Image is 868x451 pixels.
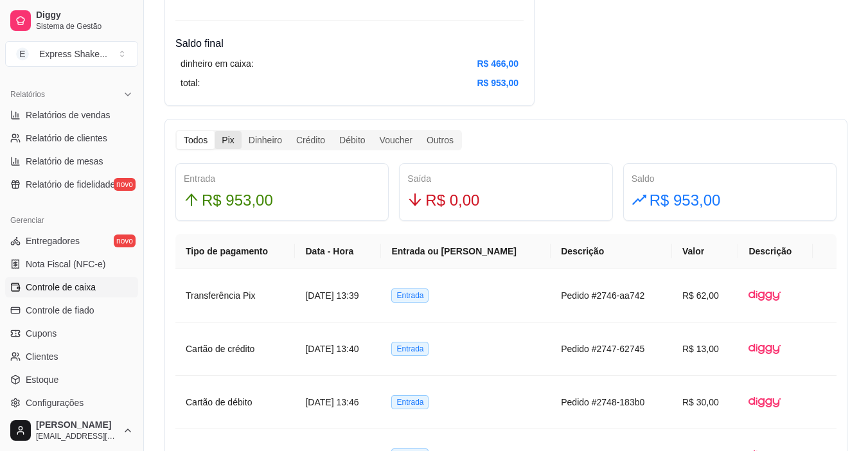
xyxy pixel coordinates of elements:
[748,279,781,312] img: diggy
[632,192,647,208] span: rise
[5,174,138,195] a: Relatório de fidelidadenovo
[26,132,107,145] span: Relatório de clientes
[289,131,332,149] div: Crédito
[425,188,479,213] span: R$ 0,00
[391,288,429,303] span: Entrada
[5,277,138,297] a: Controle de caixa
[5,254,138,274] a: Nota Fiscal (NFC-e)
[5,393,138,413] a: Configurações
[477,76,518,90] article: R$ 953,00
[36,10,133,21] span: Diggy
[36,21,133,31] span: Sistema de Gestão
[295,234,381,269] th: Data - Hora
[10,89,45,100] span: Relatórios
[305,342,371,356] article: [DATE] 13:40
[551,234,672,269] th: Descrição
[177,131,215,149] div: Todos
[175,36,524,51] h4: Saldo final
[181,76,200,90] article: total:
[5,231,138,251] a: Entregadoresnovo
[305,395,371,409] article: [DATE] 13:46
[5,300,138,321] a: Controle de fiado
[26,304,94,317] span: Controle de fiado
[391,395,429,409] span: Entrada
[407,192,423,208] span: arrow-down
[738,234,812,269] th: Descrição
[381,234,551,269] th: Entrada ou [PERSON_NAME]
[682,342,728,356] article: R$ 13,00
[420,131,461,149] div: Outros
[36,420,118,431] span: [PERSON_NAME]
[26,109,111,121] span: Relatórios de vendas
[26,281,96,294] span: Controle de caixa
[181,57,254,71] article: dinheiro em caixa:
[748,333,781,365] img: diggy
[5,41,138,67] button: Select a team
[26,396,84,409] span: Configurações
[186,342,285,356] article: Cartão de crédito
[391,342,429,356] span: Entrada
[551,376,672,429] td: Pedido #2748-183b0
[305,288,371,303] article: [DATE] 13:39
[5,128,138,148] a: Relatório de clientes
[551,269,672,323] td: Pedido #2746-aa742
[407,172,604,186] div: Saída
[682,288,728,303] article: R$ 62,00
[26,373,58,386] span: Estoque
[5,105,138,125] a: Relatórios de vendas
[26,327,57,340] span: Cupons
[202,188,273,213] span: R$ 953,00
[26,258,105,270] span: Nota Fiscal (NFC-e)
[632,172,828,186] div: Saldo
[5,323,138,344] a: Cupons
[26,155,103,168] span: Relatório de mesas
[748,386,781,418] img: diggy
[477,57,518,71] article: R$ 466,00
[39,48,107,60] div: Express Shake ...
[373,131,420,149] div: Voucher
[5,346,138,367] a: Clientes
[26,350,58,363] span: Clientes
[5,5,138,36] a: DiggySistema de Gestão
[682,395,728,409] article: R$ 30,00
[175,234,295,269] th: Tipo de pagamento
[5,210,138,231] div: Gerenciar
[650,188,721,213] span: R$ 953,00
[242,131,289,149] div: Dinheiro
[551,323,672,376] td: Pedido #2747-62745
[332,131,372,149] div: Débito
[36,431,118,441] span: [EMAIL_ADDRESS][DOMAIN_NAME]
[5,415,138,446] button: [PERSON_NAME][EMAIL_ADDRESS][DOMAIN_NAME]
[16,48,29,60] span: E
[26,178,115,191] span: Relatório de fidelidade
[184,192,199,208] span: arrow-up
[5,151,138,172] a: Relatório de mesas
[186,288,285,303] article: Transferência Pix
[215,131,241,149] div: Pix
[5,369,138,390] a: Estoque
[186,395,285,409] article: Cartão de débito
[672,234,738,269] th: Valor
[26,234,80,247] span: Entregadores
[184,172,380,186] div: Entrada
